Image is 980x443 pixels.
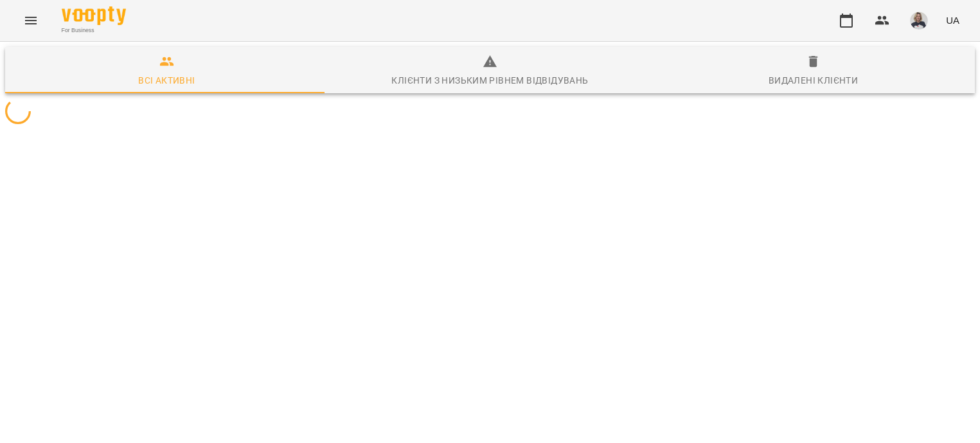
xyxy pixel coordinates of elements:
[391,73,588,88] div: Клієнти з низьким рівнем відвідувань
[62,6,126,25] img: Voopty Logo
[946,14,959,27] span: UA
[910,12,928,30] img: 60ff81f660890b5dd62a0e88b2ac9d82.jpg
[941,8,965,32] button: UA
[15,5,46,36] button: Menu
[62,26,126,35] span: For Business
[769,73,858,88] div: Видалені клієнти
[138,73,195,88] div: Всі активні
